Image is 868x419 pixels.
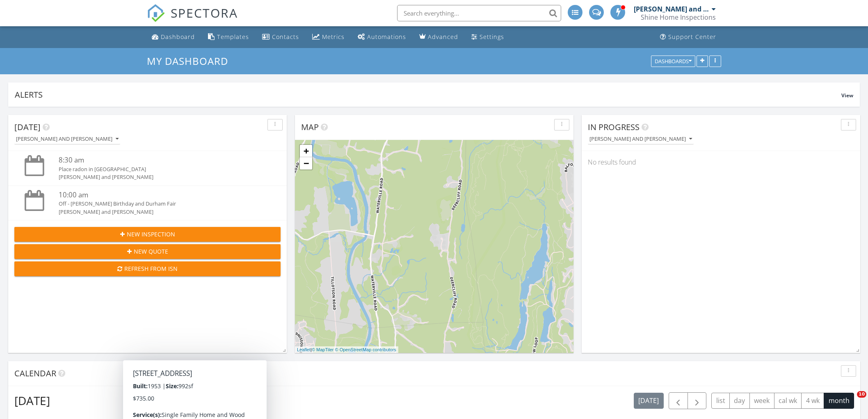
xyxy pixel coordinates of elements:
a: Contacts [259,30,302,45]
button: Next month [688,392,707,409]
div: [PERSON_NAME] and [PERSON_NAME] [59,173,258,181]
a: © MapTiler [312,347,334,352]
span: New Quote [134,247,168,256]
div: Advanced [428,33,458,41]
div: [PERSON_NAME] and [PERSON_NAME] [16,136,119,142]
a: © OpenStreetMap contributors [335,347,396,352]
div: Refresh from ISN [21,264,274,273]
button: [PERSON_NAME] and [PERSON_NAME] [588,134,694,145]
div: Support Center [668,33,716,41]
div: 10:00 am [59,190,258,200]
div: Templates [217,33,249,41]
button: [PERSON_NAME] and [PERSON_NAME] [14,134,120,145]
button: cal wk [774,393,802,409]
button: month [824,393,854,409]
div: Settings [480,33,504,41]
span: New Inspection [127,230,175,238]
span: 10 [857,391,866,398]
div: [PERSON_NAME] and [PERSON_NAME] [589,136,692,142]
img: The Best Home Inspection Software - Spectora [147,4,165,22]
a: My Dashboard [147,54,235,68]
a: Metrics [309,30,348,45]
button: list [711,393,730,409]
span: [DATE] [14,121,41,133]
button: week [749,393,774,409]
span: Map [301,121,319,133]
div: Dashboards [655,58,692,64]
div: [PERSON_NAME] and [PERSON_NAME] [59,208,258,216]
div: Contacts [272,33,299,41]
div: Automations [367,33,406,41]
div: 8:30 am [59,155,258,165]
button: 4 wk [801,393,824,409]
button: Refresh from ISN [14,261,281,276]
div: | [295,346,398,353]
button: day [729,393,750,409]
span: In Progress [588,121,640,133]
button: New Inspection [14,227,281,242]
iframe: Intercom live chat [840,391,860,411]
span: View [841,92,853,99]
button: Previous month [669,392,688,409]
a: Zoom out [300,157,312,169]
a: Zoom in [300,145,312,157]
div: Dashboard [161,33,195,41]
a: Leaflet [297,347,311,352]
div: Alerts [15,89,841,100]
div: Place radon in [GEOGRAPHIC_DATA] [59,165,258,173]
a: Support Center [657,30,720,45]
div: [PERSON_NAME] and [PERSON_NAME] [634,5,710,13]
div: No results found [582,151,860,173]
div: Shine Home Inspections [641,13,716,21]
div: Off - [PERSON_NAME] Birthday and Durham Fair [59,200,258,208]
button: Dashboards [651,55,695,67]
button: [DATE] [634,393,664,409]
button: New Quote [14,244,281,259]
a: Dashboard [148,30,198,45]
a: Settings [468,30,507,45]
h2: [DATE] [14,392,50,409]
a: SPECTORA [147,11,238,28]
a: Advanced [416,30,461,45]
a: Templates [205,30,252,45]
span: SPECTORA [171,4,238,21]
span: Calendar [14,368,56,379]
input: Search everything... [397,5,561,21]
div: Metrics [322,33,345,41]
a: Automations (Advanced) [354,30,409,45]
